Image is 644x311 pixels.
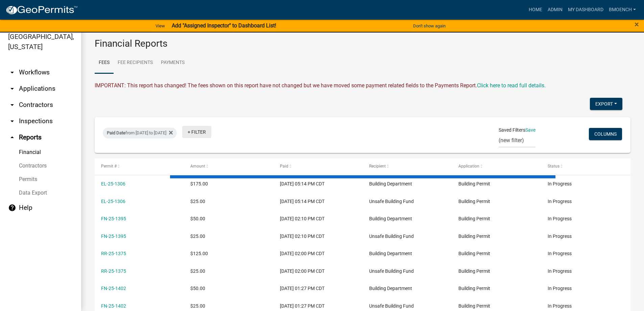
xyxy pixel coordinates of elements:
span: Building Permit [458,199,490,204]
span: $50.00 [190,216,205,221]
span: In Progress [548,268,572,274]
span: Building Department [369,251,412,256]
a: EL-25-1306 [101,199,125,204]
button: Don't show again [410,20,448,31]
span: Unsafe Building Fund [369,199,414,204]
span: In Progress [548,216,572,221]
a: FN-25-1395 [101,216,126,221]
span: Building Permit [458,303,490,309]
span: Unsafe Building Fund [369,303,414,309]
div: [DATE] 02:10 PM CDT [280,232,356,240]
div: [DATE] 02:10 PM CDT [280,215,356,223]
a: View [153,20,168,31]
a: + Filter [182,126,211,138]
span: Recipient [369,164,386,169]
datatable-header-cell: Permit # [95,158,184,175]
span: Building Department [369,216,412,221]
a: Save [525,127,535,133]
span: Unsafe Building Fund [369,234,414,239]
span: In Progress [548,251,572,256]
span: Building Permit [458,216,490,221]
span: Building Permit [458,234,490,239]
span: In Progress [548,234,572,239]
span: Saved Filters [499,127,525,134]
a: EL-25-1306 [101,181,125,186]
span: In Progress [548,303,572,309]
wm-modal-confirm: Upcoming Changes to Daily Fees Report [477,82,546,89]
datatable-header-cell: Paid [273,158,362,175]
span: Building Department [369,181,412,186]
span: Paid Date [107,130,125,135]
a: Fee Recipients [114,52,157,74]
a: Payments [157,52,189,74]
span: Building Permit [458,268,490,274]
strong: Add "Assigned Inspector" to Dashboard List! [172,22,276,29]
span: $25.00 [190,234,205,239]
div: [DATE] 01:27 PM CDT [280,285,356,292]
a: FN-25-1395 [101,234,126,239]
i: arrow_drop_down [8,85,16,93]
span: $25.00 [190,199,205,204]
span: Building Permit [458,251,490,256]
div: from [DATE] to [DATE] [103,128,177,138]
a: RR-25-1375 [101,251,126,256]
span: $25.00 [190,303,205,309]
span: Status [548,164,559,169]
i: arrow_drop_down [8,117,16,125]
a: Click here to read full details. [477,82,546,89]
i: arrow_drop_up [8,133,16,141]
span: $125.00 [190,251,208,256]
span: In Progress [548,286,572,291]
a: Fees [95,52,114,74]
div: [DATE] 02:00 PM CDT [280,267,356,275]
button: Export [590,98,622,110]
a: FN-25-1402 [101,303,126,309]
a: bmoench [606,3,639,16]
a: My Dashboard [565,3,606,16]
datatable-header-cell: Application [452,158,541,175]
span: Building Permit [458,286,490,291]
span: × [635,20,639,29]
span: Amount [190,164,205,169]
span: $25.00 [190,268,205,274]
span: In Progress [548,181,572,186]
div: [DATE] 02:00 PM CDT [280,250,356,258]
div: [DATE] 05:14 PM CDT [280,180,356,188]
button: Close [635,20,639,28]
div: [DATE] 01:27 PM CDT [280,302,356,310]
span: $175.00 [190,181,208,186]
a: RR-25-1375 [101,268,126,274]
button: Columns [589,128,622,140]
a: FN-25-1402 [101,286,126,291]
span: $50.00 [190,286,205,291]
datatable-header-cell: Recipient [362,158,452,175]
span: In Progress [548,199,572,204]
datatable-header-cell: Status [541,158,630,175]
a: Home [526,3,545,16]
span: Unsafe Building Fund [369,268,414,274]
span: Permit # [101,164,117,169]
h3: Financial Reports [95,38,630,49]
div: IMPORTANT: This report has changed! The fees shown on this report have not changed but we have mo... [95,82,630,90]
span: Building Permit [458,181,490,186]
span: Paid [280,164,288,169]
i: arrow_drop_down [8,101,16,109]
span: Application [458,164,479,169]
div: [DATE] 05:14 PM CDT [280,198,356,205]
i: help [8,204,16,212]
span: Building Department [369,286,412,291]
i: arrow_drop_down [8,68,16,76]
a: Admin [545,3,565,16]
datatable-header-cell: Amount [184,158,273,175]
